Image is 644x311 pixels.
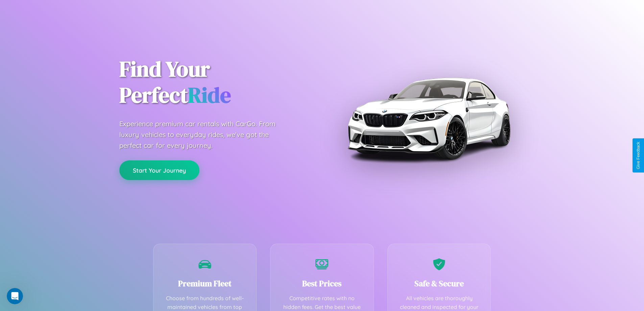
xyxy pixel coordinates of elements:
button: Start Your Journey [119,160,199,180]
div: Give Feedback [636,142,641,169]
iframe: Intercom live chat [7,288,23,304]
p: Experience premium car rentals with CarGo. From luxury vehicles to everyday rides, we've got the ... [119,118,288,151]
span: Ride [188,80,231,110]
h1: Find Your Perfect [119,56,312,108]
h3: Safe & Secure [398,278,481,289]
h3: Premium Fleet [164,278,246,289]
img: Premium BMW car rental vehicle [344,34,513,203]
h3: Best Prices [281,278,363,289]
